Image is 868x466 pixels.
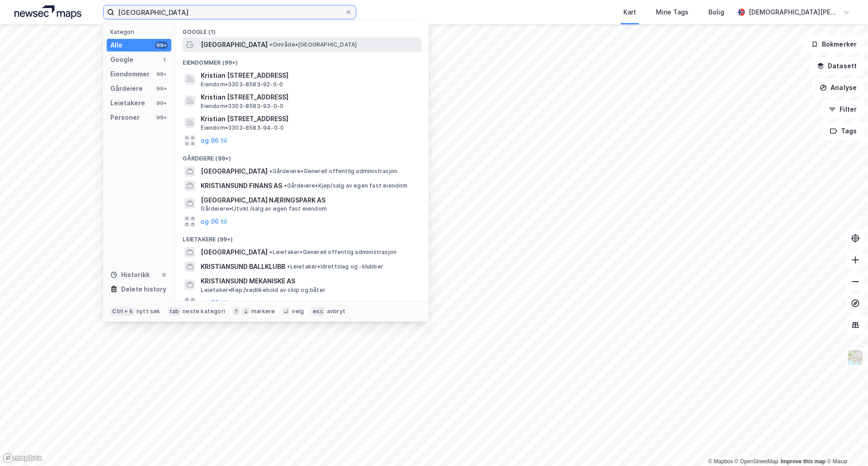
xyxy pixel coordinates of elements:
[155,71,168,78] div: 99+
[114,5,345,19] input: Søk på adresse, matrikkel, gårdeiere, leietakere eller personer
[201,247,268,258] span: [GEOGRAPHIC_DATA]
[201,113,418,124] span: Kristian [STREET_ADDRESS]
[269,41,272,48] span: •
[284,182,407,189] span: Gårdeiere • Kjøp/salg av egen fast eiendom
[201,92,418,103] span: Kristian [STREET_ADDRESS]
[201,124,284,132] span: Eiendom • 3303-8583-94-0-0
[287,263,383,270] span: Leietaker • Idrettslag og -klubber
[201,287,325,294] span: Leietaker • Rep./vedlikehold av skip og båter
[14,5,81,19] img: logo.a4113a55bc3d86da70a041830d287a7e.svg
[311,307,325,316] div: esc
[201,70,418,81] span: Kristian [STREET_ADDRESS]
[183,308,225,315] div: neste kategori
[110,98,145,108] div: Leietakere
[708,458,733,465] a: Mapbox
[160,271,168,278] div: 0
[823,423,868,466] div: Kontrollprogram for chat
[821,100,864,118] button: Filter
[623,7,636,18] div: Kart
[110,83,143,94] div: Gårdeiere
[201,180,282,191] span: KRISTIANSUND FINANS AS
[110,54,133,65] div: Google
[201,276,418,287] span: KRISTIANSUND MEKANISKE AS
[656,7,689,18] div: Mine Tags
[735,458,778,465] a: OpenStreetMap
[812,79,864,97] button: Analyse
[201,216,227,227] button: og 96 til
[201,103,283,110] span: Eiendom • 3303-8583-93-0-0
[201,81,283,88] span: Eiendom • 3303-8583-92-0-0
[201,135,227,146] button: og 96 til
[175,148,429,164] div: Gårdeiere (99+)
[269,249,272,255] span: •
[292,308,304,315] div: velg
[155,42,168,49] div: 99+
[803,35,864,53] button: Bokmerker
[110,28,171,35] div: Kategori
[110,40,123,51] div: Alle
[175,21,429,38] div: Google (1)
[809,57,864,75] button: Datasett
[3,453,42,463] a: Mapbox homepage
[168,307,181,316] div: tab
[201,261,285,272] span: KRISTIANSUND BALLKLUBB
[708,7,724,18] div: Bolig
[749,7,839,18] div: [DEMOGRAPHIC_DATA][PERSON_NAME]
[201,39,268,50] span: [GEOGRAPHIC_DATA]
[284,182,287,189] span: •
[201,195,418,206] span: [GEOGRAPHIC_DATA] NÆRINGSPARK AS
[269,168,397,175] span: Gårdeiere • Generell offentlig administrasjon
[201,205,327,212] span: Gårdeiere • Utvikl./salg av egen fast eiendom
[781,458,826,465] a: Improve this map
[110,307,135,316] div: Ctrl + k
[269,249,396,256] span: Leietaker • Generell offentlig administrasjon
[269,41,357,48] span: Område • [GEOGRAPHIC_DATA]
[251,308,275,315] div: markere
[287,263,290,270] span: •
[175,229,429,245] div: Leietakere (99+)
[155,99,168,107] div: 99+
[823,423,868,466] iframe: Chat Widget
[110,269,150,280] div: Historikk
[269,168,272,174] span: •
[847,349,864,366] img: Z
[155,114,168,121] div: 99+
[110,112,140,123] div: Personer
[110,69,150,80] div: Eiendommer
[137,308,160,315] div: nytt søk
[160,56,168,63] div: 1
[201,166,268,177] span: [GEOGRAPHIC_DATA]
[327,308,345,315] div: avbryt
[201,297,227,308] button: og 96 til
[175,52,429,68] div: Eiendommer (99+)
[155,85,168,92] div: 99+
[121,284,166,295] div: Delete history
[822,122,864,140] button: Tags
